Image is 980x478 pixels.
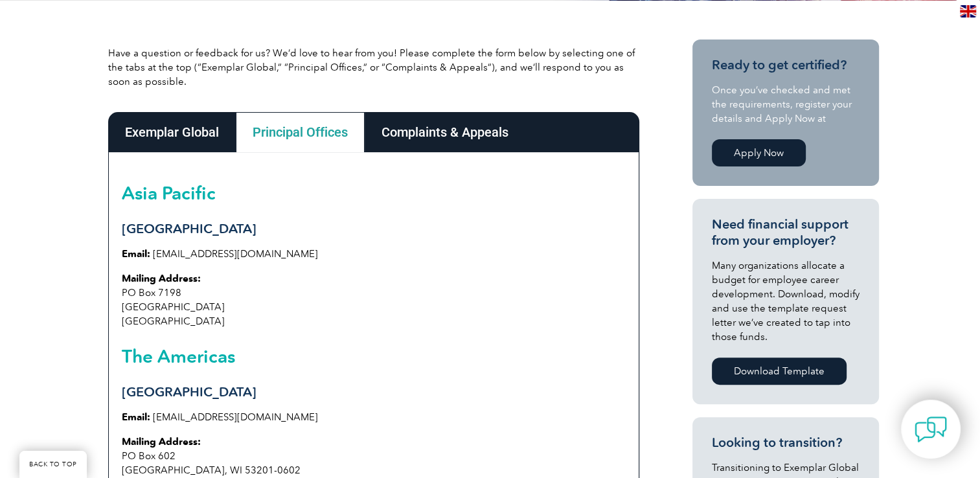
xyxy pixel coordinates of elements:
p: Many organizations allocate a budget for employee career development. Download, modify and use th... [712,258,860,344]
img: contact-chat.png [915,413,947,446]
h3: [GEOGRAPHIC_DATA] [122,221,626,237]
h3: Ready to get certified? [712,57,860,73]
img: en [960,5,976,17]
h3: Looking to transition? [712,435,860,451]
h3: [GEOGRAPHIC_DATA] [122,384,626,400]
strong: Mailing Address: [122,273,201,284]
a: BACK TO TOP [19,451,87,478]
strong: Mailing Address: [122,436,201,448]
a: [EMAIL_ADDRESS][DOMAIN_NAME] [153,248,318,260]
a: Apply Now [712,139,806,166]
p: PO Box 7198 [GEOGRAPHIC_DATA] [GEOGRAPHIC_DATA] [122,271,626,328]
h2: The Americas [122,346,626,367]
p: Once you’ve checked and met the requirements, register your details and Apply Now at [712,83,860,126]
div: Principal Offices [236,112,365,152]
div: Exemplar Global [108,112,236,152]
h2: Asia Pacific [122,183,626,203]
strong: Email: [122,248,150,260]
div: Complaints & Appeals [365,112,525,152]
p: Have a question or feedback for us? We’d love to hear from you! Please complete the form below by... [108,46,639,89]
a: Download Template [712,358,847,385]
strong: Email: [122,411,150,423]
a: [EMAIL_ADDRESS][DOMAIN_NAME] [153,411,318,423]
h3: Need financial support from your employer? [712,216,860,249]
